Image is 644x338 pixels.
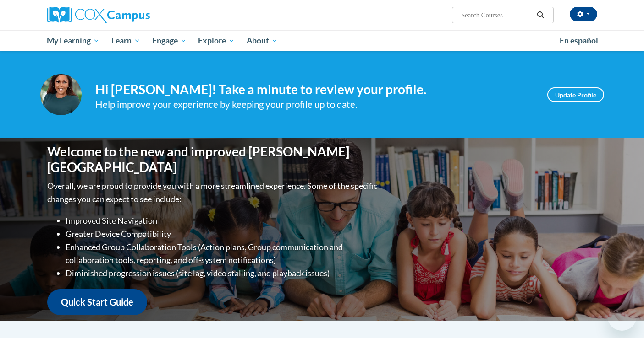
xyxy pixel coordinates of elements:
[47,144,380,175] h1: Welcome to the new and improved [PERSON_NAME][GEOGRAPHIC_DATA]
[47,179,380,206] p: Overall, we are proud to provide you with a more streamlined experience. Some of the specific cha...
[47,289,147,315] a: Quick Start Guide
[247,35,278,46] span: About
[554,31,604,50] a: En español
[41,30,106,51] a: My Learning
[152,35,187,46] span: Engage
[146,30,193,51] a: Engage
[111,35,140,46] span: Learn
[192,30,241,51] a: Explore
[570,7,597,21] button: Account Settings
[95,97,534,112] div: Help improve your experience by keeping your profile up to date.
[241,30,284,51] a: About
[33,30,611,51] div: Main menu
[460,10,534,21] input: Search Courses
[47,7,150,23] img: Cox Campus
[47,35,99,46] span: My Learning
[534,10,547,21] button: Search
[607,301,637,331] iframe: Button to launch messaging window
[47,7,221,23] a: Cox Campus
[66,267,380,280] li: Diminished progression issues (site lag, video stalling, and playback issues)
[547,87,604,102] a: Update Profile
[66,241,380,267] li: Enhanced Group Collaboration Tools (Action plans, Group communication and collaboration tools, re...
[40,74,82,115] img: Profile Image
[66,214,380,227] li: Improved Site Navigation
[95,82,534,97] h4: Hi [PERSON_NAME]! Take a minute to review your profile.
[105,30,146,51] a: Learn
[66,227,380,241] li: Greater Device Compatibility
[560,36,598,45] span: En español
[198,35,235,46] span: Explore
